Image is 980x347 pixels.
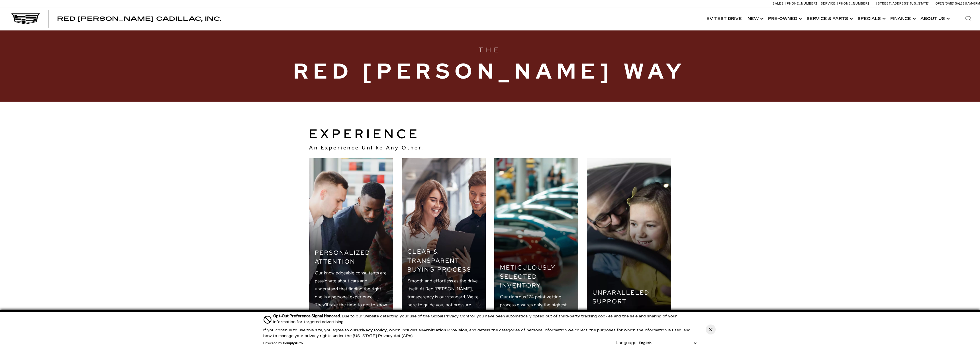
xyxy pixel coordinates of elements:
[407,247,480,274] h5: Clear & Transparent Buying Process
[593,288,665,306] h5: Unparalleled Support
[273,314,342,319] span: Opt-Out Preference Signal Honored .
[876,2,930,5] a: [STREET_ADDRESS][US_STATE]
[315,269,387,341] p: Our knowledgeable consultants are passionate about cars and understand that finding the right one...
[704,7,745,30] a: EV Test Drive
[855,7,887,30] a: Specials
[500,263,573,290] h5: Meticulously Selected Inventory
[263,328,691,338] p: If you continue to use this site, you agree to our , which includes an , and details the categori...
[773,2,819,5] a: Sales: [PHONE_NUMBER]
[616,341,637,345] div: Language:
[263,342,303,345] div: Powered by
[57,15,221,22] span: Red [PERSON_NAME] Cadillac, Inc.
[821,2,836,5] span: Service:
[765,7,804,30] a: Pre-Owned
[785,2,817,5] span: [PHONE_NUMBER]
[819,2,871,5] a: Service: [PHONE_NUMBER]
[309,124,671,144] h2: Experience
[706,325,716,334] button: Close Button
[273,313,698,325] div: Due to our website detecting your use of the Global Privacy Control, you have been automatically ...
[955,2,965,5] span: Sales:
[11,13,40,24] img: Cadillac Dark Logo with Cadillac White Text
[637,340,698,346] select: Language Select
[315,248,387,266] h5: Personalized Attention
[918,7,952,30] a: About Us
[773,2,785,5] span: Sales:
[500,293,573,341] p: Our rigorous 174 point vetting process ensures only the highest quality cars make the cut. You wo...
[423,328,467,332] strong: Arbitration Provision
[804,7,855,30] a: Service & Parts
[293,45,687,87] h1: The
[887,7,918,30] a: Finance
[309,144,428,151] h6: An Experience Unlike Any Other.
[283,342,303,345] a: ComplyAuto
[407,277,480,341] p: Smooth and effortless as the drive itself. At Red [PERSON_NAME], transparency is our standard. We...
[745,7,765,30] a: New
[837,2,869,5] span: [PHONE_NUMBER]
[965,2,980,5] span: 9 AM-6 PM
[57,16,221,22] a: Red [PERSON_NAME] Cadillac, Inc.
[936,2,954,5] span: Open [DATE]
[593,309,665,341] p: Whether you are buying or servicing a vehicle, you'll find a supportive atmosphere tailored to yo...
[293,55,687,87] span: Red [PERSON_NAME] Way
[357,328,387,332] a: Privacy Policy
